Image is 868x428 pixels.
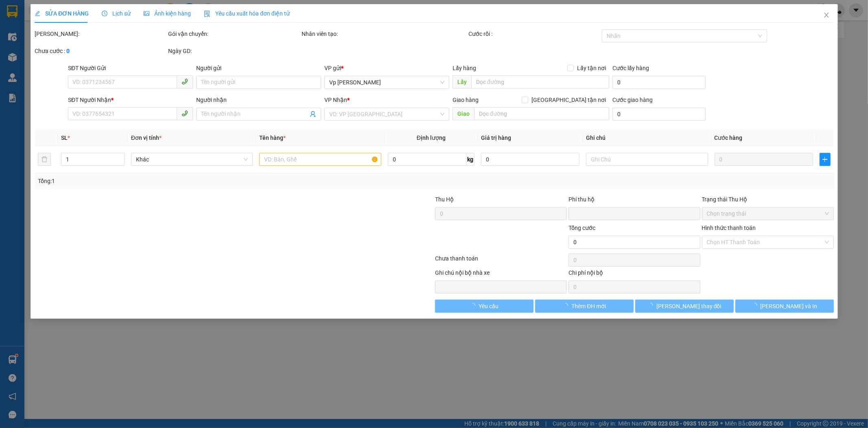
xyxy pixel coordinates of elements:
[474,107,609,120] input: Dọc đường
[656,302,722,311] span: [PERSON_NAME] thay đổi
[310,111,316,117] span: user-add
[706,207,829,220] span: Chọn trạng thái
[635,300,733,313] button: [PERSON_NAME] thay đổi
[434,254,568,268] div: Chưa thanh toán
[568,195,700,207] div: Phí thu hộ
[470,303,479,309] span: loading
[181,78,188,85] span: phone
[181,110,188,117] span: phone
[819,153,830,166] button: plus
[38,153,51,166] button: delete
[468,29,600,38] div: Cước rồi :
[35,11,40,16] span: edit
[302,29,467,38] div: Nhân viên tạo:
[452,97,478,103] span: Giao hàng
[571,302,606,311] span: Thêm ĐH mới
[131,135,162,141] span: Đơn vị tính
[612,97,653,103] label: Cước giao hàng
[702,195,833,204] div: Trạng thái Thu Hộ
[204,10,290,17] span: Yêu cầu xuất hóa đơn điện tử
[562,303,571,309] span: loading
[574,64,609,73] span: Lấy tận nơi
[452,65,476,71] span: Lấy hàng
[168,46,300,55] div: Ngày GD:
[68,64,193,73] div: SĐT Người Gửi
[435,300,533,313] button: Yêu cầu
[196,95,321,104] div: Người nhận
[586,153,708,166] input: Ghi Chú
[528,95,609,104] span: [GEOGRAPHIC_DATA] tận nơi
[479,302,498,311] span: Yêu cầu
[324,64,449,73] div: VP gửi
[452,107,474,120] span: Giao
[714,153,813,166] input: 0
[259,135,286,141] span: Tên hàng
[647,303,656,309] span: loading
[68,95,193,104] div: SĐT Người Nhận
[35,29,166,38] div: [PERSON_NAME]:
[568,225,595,231] span: Tổng cước
[452,75,471,88] span: Lấy
[35,46,166,55] div: Chưa cước :
[583,130,711,146] th: Ghi chú
[38,176,335,185] div: Tổng: 1
[735,300,833,313] button: [PERSON_NAME] và In
[144,10,191,17] span: Ảnh kiện hàng
[612,65,649,71] label: Cước lấy hàng
[435,196,453,203] span: Thu Hộ
[102,10,131,17] span: Lịch sử
[61,135,68,141] span: SL
[568,268,700,280] div: Chi phí nội bộ
[435,268,566,280] div: Ghi chú nội bộ nhà xe
[329,76,444,88] span: Vp Lê Hoàn
[760,302,817,311] span: [PERSON_NAME] và In
[417,135,446,141] span: Định lượng
[535,300,633,313] button: Thêm ĐH mới
[102,11,107,16] span: clock-circle
[196,64,321,73] div: Người gửi
[702,225,756,231] label: Hình thức thanh toán
[259,153,381,166] input: VD: Bàn, Ghế
[204,11,210,17] img: icon
[466,153,474,166] span: kg
[823,12,829,18] span: close
[168,29,300,38] div: Gói vận chuyển:
[481,135,511,141] span: Giá trị hàng
[144,11,149,16] span: picture
[66,48,70,54] b: 0
[136,153,248,165] span: Khác
[714,135,742,141] span: Cước hàng
[35,10,89,17] span: SỬA ĐƠN HÀNG
[471,75,609,88] input: Dọc đường
[751,303,760,309] span: loading
[612,76,705,89] input: Cước lấy hàng
[612,108,705,121] input: Cước giao hàng
[324,97,347,103] span: VP Nhận
[815,4,837,27] button: Close
[820,156,830,163] span: plus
